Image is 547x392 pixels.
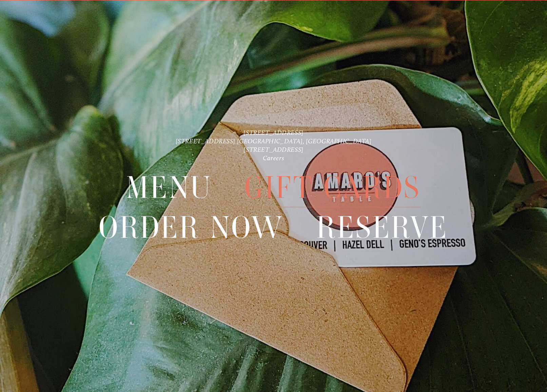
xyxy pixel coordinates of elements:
[243,145,303,153] a: [STREET_ADDRESS]
[126,168,212,207] a: Menu
[316,208,448,247] a: Reserve
[176,137,372,145] a: [STREET_ADDRESS] [GEOGRAPHIC_DATA], [GEOGRAPHIC_DATA]
[263,154,284,162] a: Careers
[99,208,284,247] a: Order Now
[99,208,284,247] span: Order Now
[245,168,421,207] a: Gift Cards
[243,128,303,136] a: [STREET_ADDRESS]
[316,208,448,247] span: Reserve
